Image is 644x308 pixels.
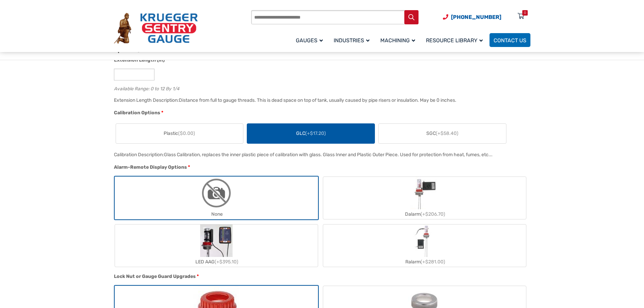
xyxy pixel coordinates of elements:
span: Extension Length Description: [114,97,179,103]
label: None [115,177,318,219]
span: GLC [296,130,326,137]
label: Dalarm [323,177,526,219]
span: (+$281.00) [421,259,445,265]
span: Lock Nut or Gauge Guard Upgrades [114,274,196,279]
span: (+$58.40) [436,131,458,136]
span: Calibration Description: [114,152,164,158]
abbr: required [161,109,163,116]
abbr: required [197,273,199,280]
div: Glass Calibration, replaces the inner plastic piece of calibration with glass. Glass Inner and Pl... [164,152,493,158]
span: Machining [380,37,415,44]
span: (+$206.70) [421,211,445,217]
div: Ralarm [323,257,526,267]
a: Machining [376,32,422,48]
div: Distance from full to gauge threads. This is dead space on top of tank, usually caused by pipe ri... [179,97,456,103]
label: LED AAG [115,224,318,267]
span: Alarm-Remote Display Options [114,164,187,170]
img: Krueger Sentry Gauge [114,13,198,44]
div: None [115,209,318,219]
div: LED AAG [115,257,318,267]
a: Resource Library [422,32,490,48]
div: 0 [524,10,526,16]
span: SGC [426,130,458,137]
span: [PHONE_NUMBER] [451,14,501,20]
span: Resource Library [426,37,483,44]
a: Industries [330,32,376,48]
a: Phone Number (920) 434-8860 [443,13,501,21]
span: (+$395.10) [215,259,238,265]
div: Dalarm [323,209,526,219]
span: ($0.00) [178,131,195,136]
span: Contact Us [494,37,526,44]
abbr: required [188,164,190,171]
a: Contact Us [490,33,530,47]
span: Plastic [164,130,195,137]
span: Gauges [296,37,323,44]
div: Available Range: 0 to 12 By 1/4 [114,85,527,91]
a: Gauges [292,32,330,48]
span: Calibration Options [114,110,160,116]
span: Industries [334,37,369,44]
label: Ralarm [323,224,526,267]
span: (+$17.20) [305,131,326,136]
